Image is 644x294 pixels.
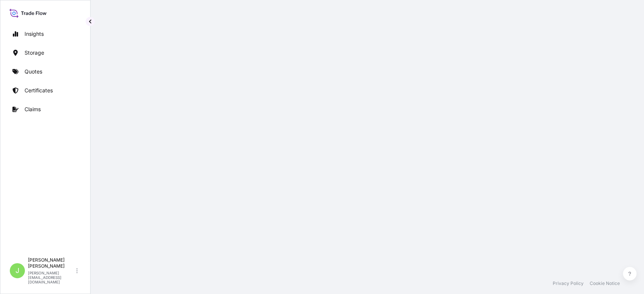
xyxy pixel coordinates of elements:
[6,83,84,98] a: Certificates
[6,64,84,79] a: Quotes
[25,49,44,57] p: Storage
[590,280,620,286] a: Cookie Notice
[25,68,42,75] p: Quotes
[28,257,75,269] p: [PERSON_NAME] [PERSON_NAME]
[25,106,41,113] p: Claims
[6,26,84,41] a: Insights
[28,271,75,284] p: [PERSON_NAME][EMAIL_ADDRESS][DOMAIN_NAME]
[553,280,584,286] a: Privacy Policy
[6,102,84,117] a: Claims
[15,267,19,274] span: J
[6,45,84,60] a: Storage
[25,30,44,38] p: Insights
[25,87,53,94] p: Certificates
